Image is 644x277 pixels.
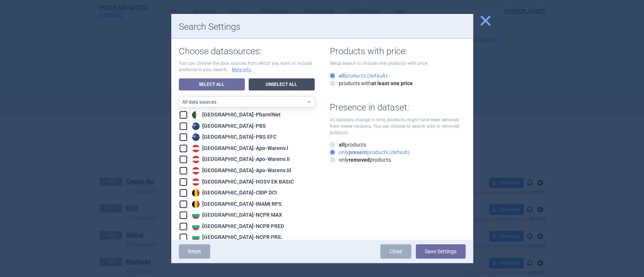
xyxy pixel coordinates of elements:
a: Unselect All [249,78,315,90]
div: [GEOGRAPHIC_DATA] - INAMI RPS [190,200,282,208]
h1: Choose datasources: [179,46,315,57]
div: [GEOGRAPHIC_DATA] - PBS [190,122,266,130]
img: Belgium [192,189,200,197]
div: [GEOGRAPHIC_DATA] - PBS EFC [190,133,277,141]
label: products with [330,80,413,87]
img: Algeria [192,111,200,119]
img: Belgium [192,200,200,208]
img: Austria [192,145,200,152]
strong: all [339,142,345,148]
button: Save Settings [416,244,466,259]
h1: Products with price: [330,46,466,57]
a: More info. [232,67,252,73]
a: Close [380,244,411,259]
div: [GEOGRAPHIC_DATA] - NCPR PRIL [190,234,282,241]
a: Reset [179,244,210,259]
img: Australia [192,133,200,141]
div: [GEOGRAPHIC_DATA] - Pharm'Net [190,111,281,119]
div: [GEOGRAPHIC_DATA] - Apo-Warenv.I [190,145,288,152]
div: [GEOGRAPHIC_DATA] - Apo-Warenv.III [190,167,291,174]
strong: all [339,73,345,79]
h1: Search Settings [179,21,466,32]
div: [GEOGRAPHIC_DATA] - NCPR PRED [190,223,284,230]
div: [GEOGRAPHIC_DATA] - NCPR MAX [190,211,282,219]
p: Setup search to include only products with price: [330,60,466,67]
img: Austria [192,156,200,163]
strong: present [349,149,367,155]
p: You can choose the data sources from which you want to include products in your search. [179,60,315,73]
p: As datasets change in time, products might have been removed from newer versions. You can choose ... [330,117,466,136]
strong: removed [349,157,370,163]
h1: Presence in dataset: [330,102,466,113]
img: Austria [192,167,200,174]
div: [GEOGRAPHIC_DATA] - Apo-Warenv.II [190,156,290,163]
img: Bulgaria [192,234,200,241]
label: products [330,141,366,148]
label: only products [330,156,391,164]
a: Select All [179,78,245,90]
label: only products (default) [330,148,410,156]
strong: at least one price [371,80,413,86]
div: [GEOGRAPHIC_DATA] - HOSV EK BASIC [190,178,294,186]
img: Bulgaria [192,223,200,230]
div: [GEOGRAPHIC_DATA] - CBIP DCI [190,189,277,197]
label: products (default) [330,72,387,80]
img: Australia [192,122,200,130]
img: Bulgaria [192,211,200,219]
img: Austria [192,178,200,186]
